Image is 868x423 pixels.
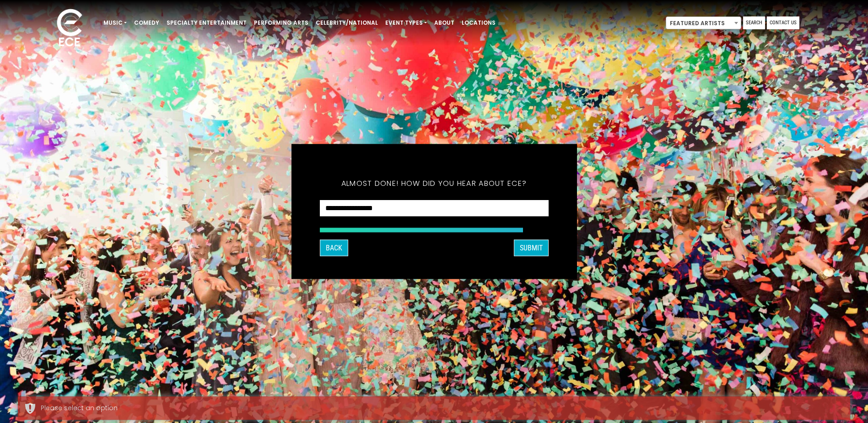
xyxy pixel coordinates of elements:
div: Please select an option [41,403,843,413]
a: Specialty Entertainment [163,15,250,31]
a: Performing Arts [250,15,312,31]
span: Featured Artists [666,16,741,29]
a: Celebrity/National [312,15,382,31]
button: SUBMIT [514,240,549,256]
h5: Almost done! How did you hear about ECE? [320,167,549,200]
a: Locations [458,15,499,31]
a: Music [100,15,130,31]
select: How did you hear about ECE [320,200,549,217]
a: About [431,15,458,31]
a: Search [743,16,765,29]
button: Back [320,240,348,256]
a: Event Types [382,15,431,31]
a: Comedy [130,15,163,31]
span: Featured Artists [666,17,741,30]
a: Contact Us [767,16,799,29]
img: ece_new_logo_whitev2-1.png [47,6,92,51]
